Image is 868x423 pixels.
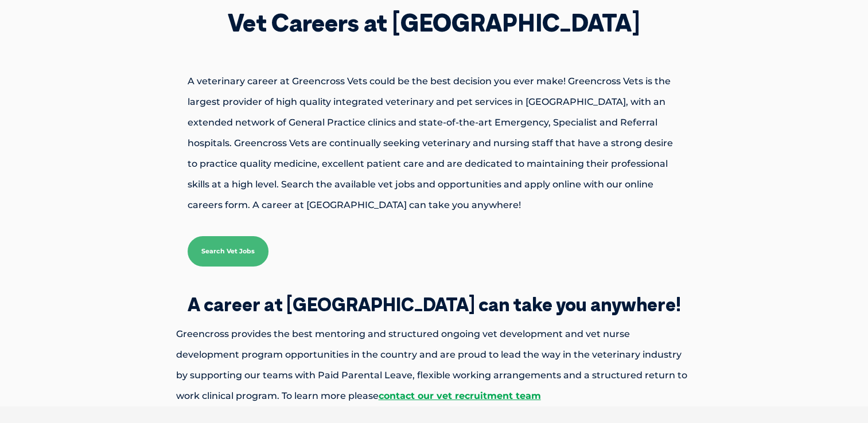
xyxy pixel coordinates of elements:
[136,295,733,314] h2: A career at [GEOGRAPHIC_DATA] can take you anywhere!
[136,324,733,406] p: Greencross provides the best mentoring and structured ongoing vet development and vet nurse devel...
[188,236,268,267] a: Search Vet Jobs
[379,390,541,401] a: contact our vet recruitment team
[147,11,721,35] h1: Vet Careers at [GEOGRAPHIC_DATA]
[147,71,721,216] p: A veterinary career at Greencross Vets could be the best decision you ever make! Greencross Vets ...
